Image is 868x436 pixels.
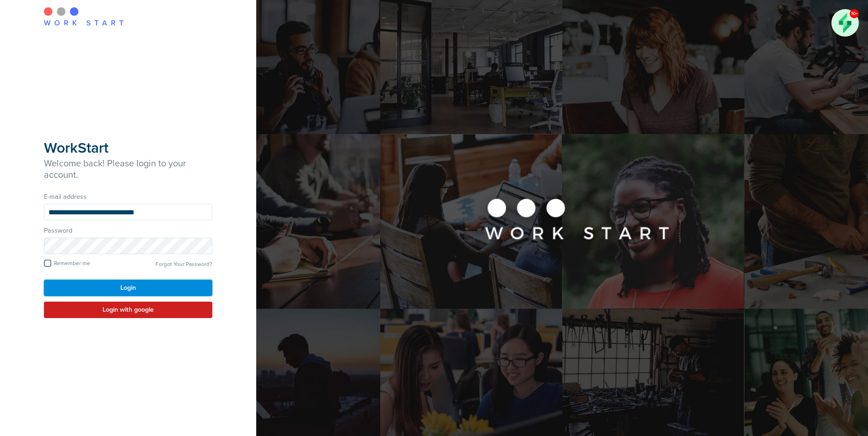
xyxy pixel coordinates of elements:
[44,158,212,181] h2: Welcome back! Please login to your account.
[44,7,124,26] img: Workstart Logo
[54,260,90,266] span: Remember me
[44,140,212,156] h1: WorkStart
[156,260,212,268] a: Forgot Your Password?
[44,192,212,202] label: E-mail address
[850,9,858,18] div: 10+
[44,226,212,236] label: Password
[44,302,212,318] button: Login with google
[44,280,212,296] button: Login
